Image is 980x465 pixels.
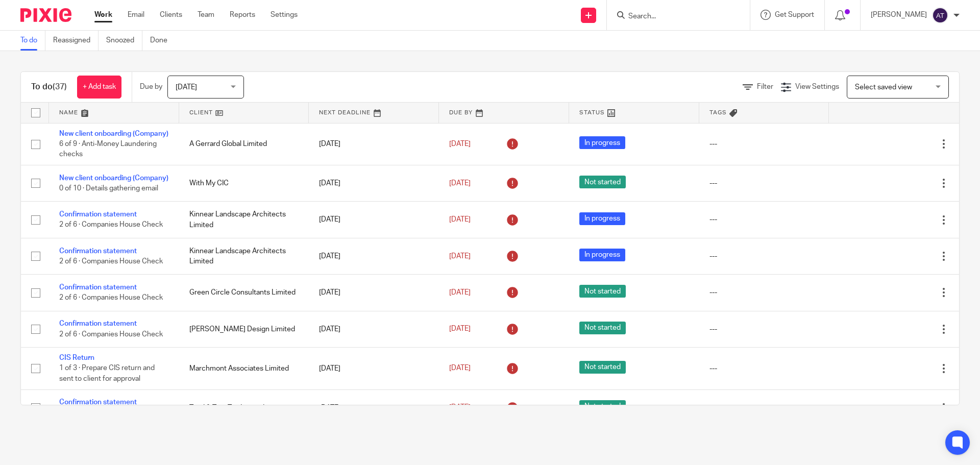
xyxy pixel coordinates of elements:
[179,275,309,311] td: Green Circle Consultants Limited
[709,403,819,413] div: ---
[179,238,309,274] td: Kinnear Landscape Architects Limited
[128,10,144,20] a: Email
[709,363,819,374] div: ---
[179,348,309,389] td: Marchmont Associates Limited
[709,287,819,298] div: ---
[271,10,298,20] a: Settings
[579,400,626,413] span: Not started
[31,82,67,92] h1: To do
[59,175,168,182] a: New client onboarding (Company)
[179,389,309,426] td: Tried & True Too Limited
[179,311,309,347] td: [PERSON_NAME] Design Limited
[871,10,927,20] p: [PERSON_NAME]
[179,123,309,165] td: A Gerrard Global Limited
[176,84,197,91] span: [DATE]
[309,275,439,311] td: [DATE]
[59,331,163,338] span: 2 of 6 · Companies House Check
[309,165,439,201] td: [DATE]
[579,212,625,225] span: In progress
[579,285,626,298] span: Not started
[579,249,625,261] span: In progress
[59,354,94,361] a: CIS Return
[59,258,163,265] span: 2 of 6 · Companies House Check
[179,202,309,238] td: Kinnear Landscape Architects Limited
[449,326,471,333] span: [DATE]
[77,76,121,99] a: + Add task
[449,365,471,372] span: [DATE]
[309,311,439,347] td: [DATE]
[160,10,182,20] a: Clients
[230,10,255,20] a: Reports
[627,12,719,21] input: Search
[449,216,471,223] span: [DATE]
[709,324,819,334] div: ---
[309,238,439,274] td: [DATE]
[106,31,142,51] a: Snoozed
[53,83,67,91] span: (37)
[579,322,626,334] span: Not started
[709,110,727,115] span: Tags
[59,320,137,327] a: Confirmation statement
[179,165,309,201] td: With My CIC
[140,82,162,92] p: Due by
[709,214,819,225] div: ---
[932,7,948,23] img: svg%3E
[20,8,71,22] img: Pixie
[59,185,158,192] span: 0 of 10 · Details gathering email
[309,202,439,238] td: [DATE]
[709,178,819,188] div: ---
[20,31,45,51] a: To do
[198,10,214,20] a: Team
[579,136,625,149] span: In progress
[449,404,471,411] span: [DATE]
[59,399,137,406] a: Confirmation statement
[855,84,912,91] span: Select saved view
[449,140,471,148] span: [DATE]
[53,31,99,51] a: Reassigned
[709,139,819,149] div: ---
[579,361,626,374] span: Not started
[59,222,163,229] span: 2 of 6 · Companies House Check
[59,130,168,137] a: New client onboarding (Company)
[309,348,439,389] td: [DATE]
[59,295,163,302] span: 2 of 6 · Companies House Check
[449,253,471,260] span: [DATE]
[309,123,439,165] td: [DATE]
[709,251,819,261] div: ---
[59,211,137,218] a: Confirmation statement
[309,389,439,426] td: [DATE]
[59,365,155,383] span: 1 of 3 · Prepare CIS return and sent to client for approval
[449,180,471,187] span: [DATE]
[795,83,839,90] span: View Settings
[757,83,773,90] span: Filter
[59,140,157,158] span: 6 of 9 · Anti-Money Laundering checks
[59,248,137,255] a: Confirmation statement
[579,176,626,188] span: Not started
[449,289,471,296] span: [DATE]
[150,31,175,51] a: Done
[94,10,112,20] a: Work
[59,284,137,291] a: Confirmation statement
[775,11,814,18] span: Get Support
